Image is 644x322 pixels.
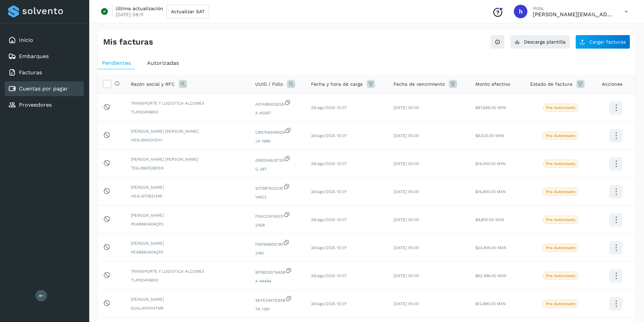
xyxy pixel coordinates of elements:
span: Autorizadas [147,60,179,66]
span: $23,800.00 MXN [475,245,506,250]
span: [PERSON_NAME] [131,296,244,302]
span: $16,800.00 MXN [475,189,506,194]
span: PEAB660404QP0 [131,249,244,255]
span: TR 1391 [255,306,300,312]
span: $62,496.00 MXN [475,273,506,278]
button: Descarga plantilla [510,35,570,49]
span: Estado de factura [530,81,572,88]
span: $9,800.00 MXN [475,217,504,222]
span: [DATE] 00:00 [393,189,419,194]
span: 29/ago/2025 15:07 [311,105,347,110]
a: Inicio [19,37,33,43]
p: Pre Autorizado [546,133,575,138]
span: 4EFE5497EB5B [255,295,300,303]
span: $87,696.00 MXN [475,105,506,110]
p: Hola, [533,5,614,11]
a: Embarques [19,53,49,59]
span: TEGJ860528KS9 [131,165,244,171]
span: JA 1686 [255,138,300,144]
span: [PERSON_NAME] [PERSON_NAME] [131,128,244,134]
span: Fecha de vencimiento [393,81,445,88]
span: UUID / Folio [255,81,283,88]
span: HEAL670621345 [131,193,244,199]
div: Embarques [5,49,84,64]
a: Facturas [19,69,42,76]
span: 2458 [255,222,300,228]
span: [DATE] 00:00 [393,301,419,306]
span: d990246c9730 [255,155,300,163]
span: 29/ago/2025 15:07 [311,161,347,166]
a: Proveedores [19,102,52,108]
span: Descarga plantilla [524,39,566,44]
span: Actualizar SAT [171,9,205,14]
span: 29/ago/2025 15:07 [311,301,347,306]
span: $9,520.00 MXN [475,133,504,138]
span: TLA150416BX0 [131,109,244,115]
span: A 45587 [255,110,300,116]
p: [DATE] 09:11 [116,11,143,18]
span: 29/ago/2025 15:07 [311,245,347,250]
span: Pendientes [102,60,131,66]
span: Cargar facturas [589,39,626,44]
span: TRANSPORTE Y LOGISTICA ALCOMEX [131,100,244,106]
p: horacio@etv1.com.mx [533,11,614,18]
span: F5AC216743CF [255,211,300,219]
span: 29/ago/2025 15:07 [311,133,347,138]
span: 14623 [255,194,300,200]
span: $14,000.00 MXN [475,161,506,166]
button: Actualizar SAT [167,5,209,18]
span: [PERSON_NAME] [131,240,244,246]
a: Cuentas por pagar [19,85,68,92]
span: [DATE] 00:00 [393,161,419,166]
span: F901B86DE181 [255,239,300,247]
p: Última actualización [116,5,163,11]
span: CB67A83A8029 [255,127,300,135]
h4: Mis facturas [103,37,153,47]
span: TRANSPORTE Y LOGISTICA ALCOMEX [131,268,244,274]
span: TLA150416BX0 [131,277,244,283]
span: Acciones [602,81,622,88]
p: Pre Autorizado [546,189,575,194]
span: [PERSON_NAME] [PERSON_NAME] [131,156,244,162]
span: HERJ941031DH1 [131,137,244,143]
span: G 287 [255,166,300,172]
button: Cargar facturas [575,35,630,49]
span: 29/ago/2025 15:07 [311,273,347,278]
span: Fecha y hora de carga [311,81,363,88]
span: 9F08D0D7640B [255,267,300,275]
p: Pre Autorizado [546,245,575,250]
span: [DATE] 00:00 [393,105,419,110]
span: Razón social y RFC [131,81,175,88]
span: PEAB660404QP0 [131,221,244,227]
span: A 44494 [255,278,300,284]
span: 29/ago/2025 15:07 [311,189,347,194]
span: 29/ago/2025 15:07 [311,217,347,222]
span: [PERSON_NAME] [131,212,244,218]
p: Pre Autorizado [546,161,575,166]
div: Facturas [5,65,84,80]
span: [DATE] 00:00 [393,133,419,138]
span: [PERSON_NAME] [131,184,244,190]
div: Inicio [5,33,84,48]
span: [DATE] 00:00 [393,245,419,250]
span: Monto efectivo [475,81,510,88]
div: Proveedores [5,98,84,112]
span: [DATE] 00:00 [393,273,419,278]
span: GOGJ910314TM8 [131,305,244,311]
p: Pre Autorizado [546,217,575,222]
span: A51A89002E5B [255,99,300,107]
span: $12,880.00 MXN [475,301,506,306]
div: Cuentas por pagar [5,81,84,96]
p: Pre Autorizado [546,273,575,278]
span: 207987633247 [255,183,300,191]
p: Pre Autorizado [546,105,575,110]
p: Pre Autorizado [546,301,575,306]
span: 2461 [255,250,300,256]
span: [DATE] 00:00 [393,217,419,222]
